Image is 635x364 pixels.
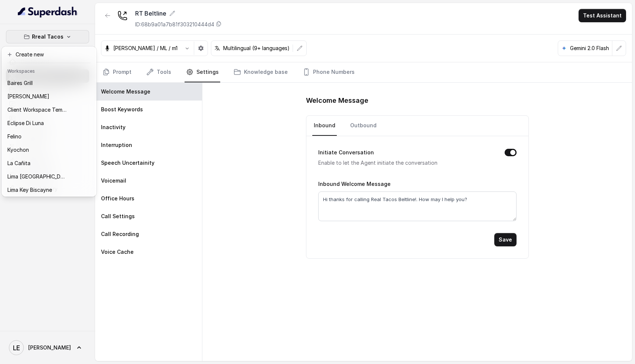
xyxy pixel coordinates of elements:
[3,48,95,61] button: Create new
[7,132,22,141] p: Felino
[7,145,29,154] p: Kyochon
[7,172,67,181] p: Lima [GEOGRAPHIC_DATA]
[7,119,44,128] p: Eclipse Di Luna
[7,92,49,101] p: [PERSON_NAME]
[32,32,63,41] p: Rreal Tacos
[7,186,52,194] p: Lima Key Biscayne
[7,159,30,168] p: La Cañita
[3,65,95,76] header: Workspaces
[7,79,33,88] p: Baires Grill
[1,46,97,197] div: Rreal Tacos
[6,30,89,43] button: Rreal Tacos
[7,105,67,114] p: Client Workspace Template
